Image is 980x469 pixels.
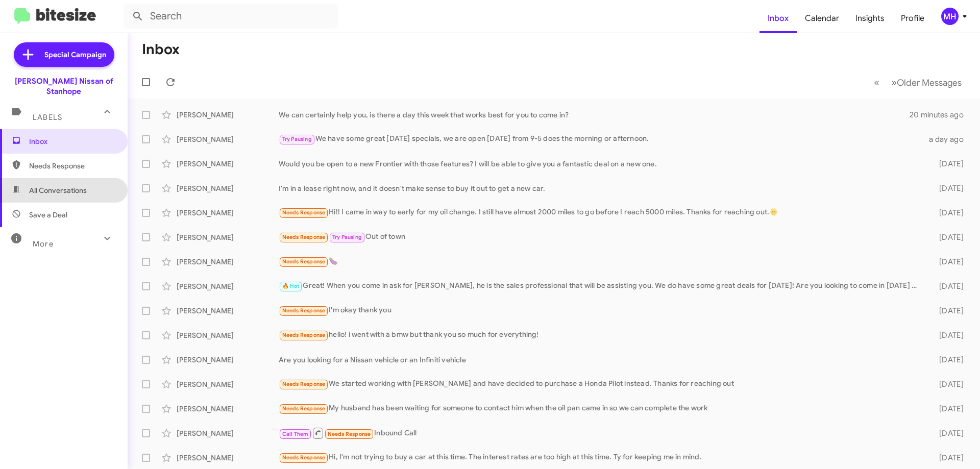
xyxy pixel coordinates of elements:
div: My husband has been waiting for someone to contact him when the oil pan came in so we can complet... [279,403,923,414]
div: Are you looking for a Nissan vehicle or an Infiniti vehicle [279,355,923,365]
div: We have some great [DATE] specials, we are open [DATE] from 9-5 does the morning or afternoon. [279,133,923,145]
div: [PERSON_NAME] [177,183,279,193]
span: More [33,239,54,249]
div: I'm okay thank you [279,305,923,316]
div: [PERSON_NAME] [177,379,279,389]
div: We started working with [PERSON_NAME] and have decided to purchase a Honda Pilot instead. Thanks ... [279,378,923,390]
span: Inbox [29,136,116,146]
span: All Conversations [29,185,87,195]
div: [PERSON_NAME] [177,110,279,120]
div: [DATE] [923,281,972,291]
div: [PERSON_NAME] [177,330,279,340]
a: Calendar [797,4,847,33]
div: [PERSON_NAME] [177,159,279,169]
div: [DATE] [923,404,972,414]
span: Labels [33,113,62,122]
div: [PERSON_NAME] [177,281,279,291]
span: Save a Deal [29,210,67,220]
span: 🔥 Hot [282,283,300,289]
div: [PERSON_NAME] [177,306,279,316]
div: [DATE] [923,330,972,340]
span: Special Campaign [44,50,106,60]
a: Special Campaign [14,42,114,67]
div: Great! When you come in ask for [PERSON_NAME], he is the sales professional that will be assistin... [279,280,923,292]
span: Needs Response [282,332,326,338]
div: [PERSON_NAME] [177,428,279,438]
div: [DATE] [923,257,972,267]
div: a day ago [923,134,972,144]
a: Insights [847,4,893,33]
div: We can certainly help you, is there a day this week that works best for you to come in? [279,110,911,120]
div: Out of town [279,231,923,243]
div: [DATE] [923,355,972,365]
div: [DATE] [923,453,972,463]
span: Needs Response [282,405,326,412]
div: Hi, I'm not trying to buy a car at this time. The interest rates are too high at this time. Ty fo... [279,452,923,463]
div: hello! i went with a bmw but thank you so much for everything! [279,329,923,341]
span: Needs Response [282,258,326,265]
span: Needs Response [282,381,326,387]
span: Try Pausing [282,136,312,142]
input: Search [124,4,338,29]
div: 🍆 [279,256,923,267]
a: Profile [893,4,933,33]
div: [DATE] [923,379,972,389]
div: MH [941,8,959,25]
h1: Inbox [142,41,180,58]
button: MH [933,8,969,25]
span: Needs Response [29,161,116,171]
div: [DATE] [923,306,972,316]
div: [PERSON_NAME] [177,355,279,365]
div: Would you be open to a new Frontier with those features? I will be able to give you a fantastic d... [279,159,923,169]
div: 20 minutes ago [911,110,972,120]
span: Needs Response [282,454,326,461]
div: [DATE] [923,208,972,218]
span: Older Messages [897,77,962,88]
span: Needs Response [282,307,326,314]
div: [DATE] [923,428,972,438]
span: Call Them [282,431,309,437]
div: [PERSON_NAME] [177,232,279,242]
div: [DATE] [923,232,972,242]
span: Needs Response [328,431,371,437]
span: Needs Response [282,234,326,240]
div: [DATE] [923,183,972,193]
div: [PERSON_NAME] [177,134,279,144]
div: Inbound Call [279,427,923,439]
button: Next [885,72,968,93]
div: I'm in a lease right now, and it doesn't make sense to buy it out to get a new car. [279,183,923,193]
div: [DATE] [923,159,972,169]
div: [PERSON_NAME] [177,208,279,218]
nav: Page navigation example [868,72,968,93]
a: Inbox [759,4,797,33]
div: [PERSON_NAME] [177,257,279,267]
div: Hi!! I came in way to early for my oil change. I still have almost 2000 miles to go before I reac... [279,207,923,218]
span: Needs Response [282,209,326,216]
button: Previous [868,72,886,93]
span: Try Pausing [332,234,362,240]
div: [PERSON_NAME] [177,404,279,414]
span: « [874,76,879,89]
div: [PERSON_NAME] [177,453,279,463]
span: » [891,76,897,89]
